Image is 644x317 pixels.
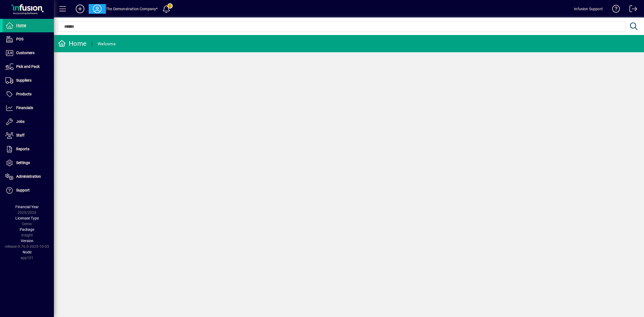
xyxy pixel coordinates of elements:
[3,129,54,142] a: Staff
[16,23,26,27] span: Home
[574,5,603,13] div: Infusion Support
[21,239,33,243] span: Version
[3,33,54,46] a: POS
[16,37,23,41] span: POS
[16,188,30,192] span: Support
[3,74,54,87] a: Suppliers
[58,39,86,48] div: Home
[71,4,89,14] button: Add
[15,205,39,209] span: Financial Year
[20,227,34,232] span: Package
[16,64,40,69] span: Pick and Pack
[3,170,54,183] a: Administration
[16,78,32,82] span: Suppliers
[16,133,25,137] span: Staff
[3,88,54,101] a: Products
[608,1,620,19] a: Knowledge Base
[89,4,106,14] button: Profile
[3,46,54,60] a: Customers
[16,161,30,165] span: Settings
[625,1,637,19] a: Logout
[16,51,34,55] span: Customers
[15,216,39,220] span: Licensee Type
[16,147,29,151] span: Reports
[3,142,54,156] a: Reports
[16,174,41,179] span: Administration
[106,5,158,13] div: The Demonstration Company*
[23,250,32,254] span: Node
[16,119,25,124] span: Jobs
[3,184,54,197] a: Support
[3,115,54,128] a: Jobs
[3,60,54,74] a: Pick and Pack
[16,106,33,110] span: Financials
[3,156,54,170] a: Settings
[16,92,32,96] span: Products
[3,101,54,115] a: Financials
